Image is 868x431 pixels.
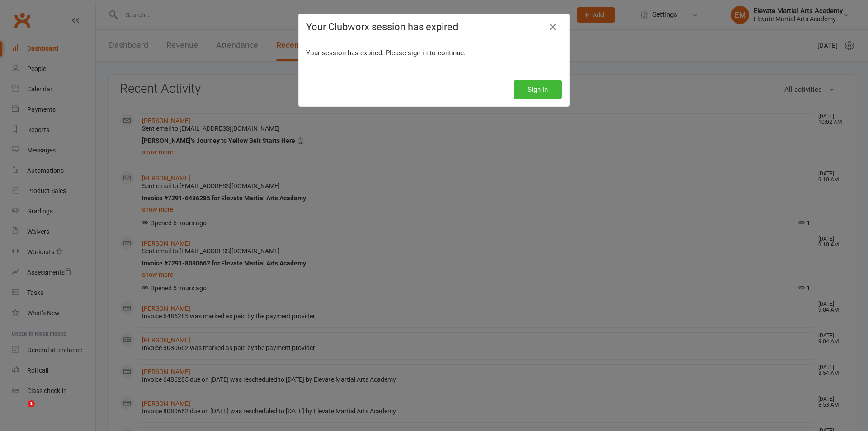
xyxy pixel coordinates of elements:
iframe: Intercom live chat [9,400,31,422]
h4: Your Clubworx session has expired [306,21,562,33]
a: Close [546,20,560,34]
span: Your session has expired. Please sign in to continue. [306,49,466,57]
button: Sign In [514,80,562,99]
span: 1 [28,400,35,407]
